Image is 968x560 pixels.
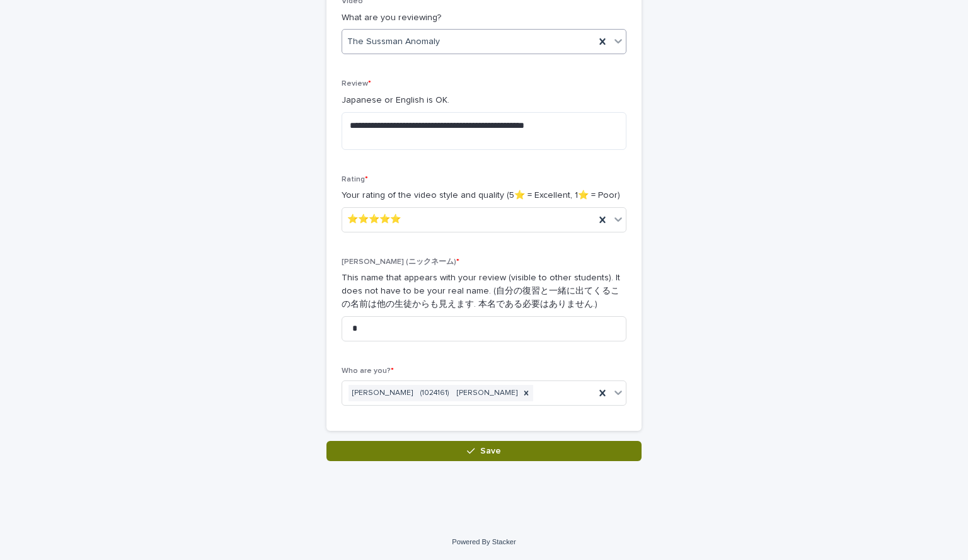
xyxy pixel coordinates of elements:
[480,447,501,455] span: Save
[347,35,440,49] span: The Sussman Anomaly
[347,213,401,226] span: ⭐️⭐️⭐️⭐️⭐️
[342,94,626,107] p: Japanese or English is OK.
[342,189,626,202] p: Your rating of the video style and quality (5⭐️ = Excellent, 1⭐️ = Poor)
[342,11,626,25] p: What are you reviewing?
[342,80,371,88] span: Review
[326,441,642,461] button: Save
[349,385,519,402] div: [PERSON_NAME] (1024161) [PERSON_NAME]
[342,367,394,375] span: Who are you?
[342,176,368,183] span: Rating
[452,538,516,546] a: Powered By Stacker
[342,258,459,266] span: [PERSON_NAME] (ニックネーム)
[342,271,626,311] p: This name that appears with your review (visible to other students). It does not have to be your ...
